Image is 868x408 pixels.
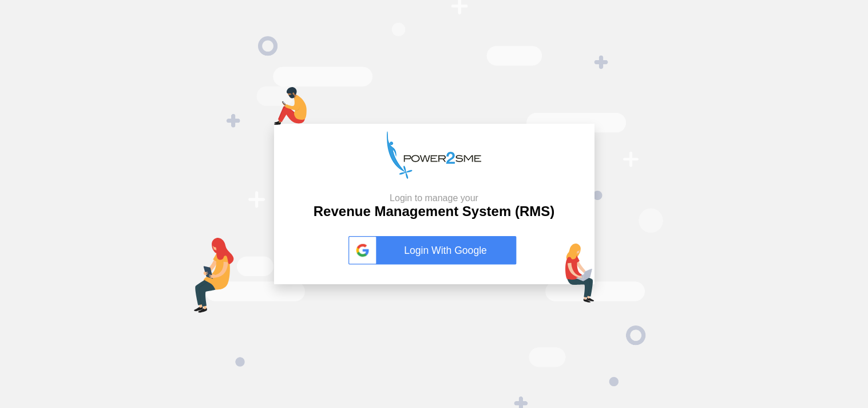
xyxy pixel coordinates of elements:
[387,131,481,179] img: p2s_logo.png
[314,193,554,220] h2: Revenue Management System (RMS)
[314,193,554,203] small: Login to manage your
[194,238,234,313] img: tab-login.png
[348,236,520,265] a: Login With Google
[565,244,594,303] img: lap-login.png
[345,224,524,277] button: Login With Google
[274,87,307,125] img: mob-login.png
